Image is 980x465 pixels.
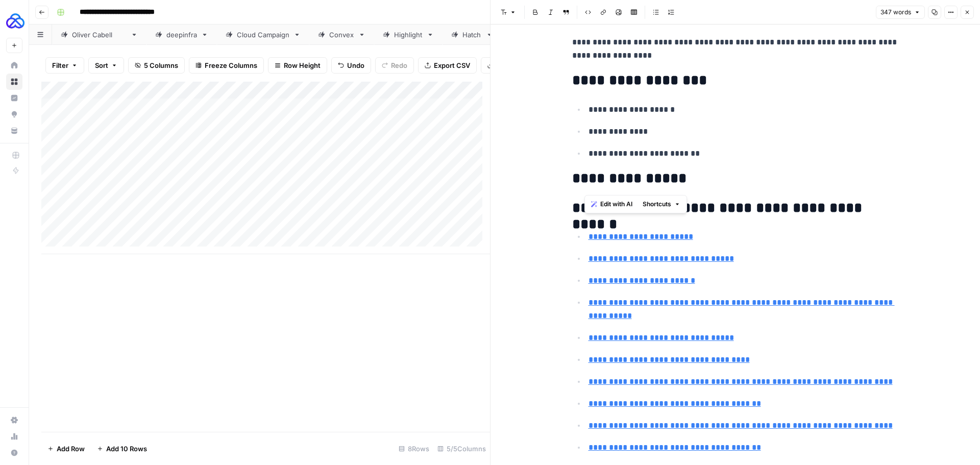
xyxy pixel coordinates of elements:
button: Undo [331,57,371,74]
div: Convex [329,30,354,40]
button: Row Height [268,57,327,74]
a: [PERSON_NAME] [52,25,146,45]
span: 347 words [880,8,911,17]
span: Sort [95,60,108,70]
a: deepinfra [146,25,217,45]
a: Hatch [443,25,502,45]
a: Insights [6,90,22,106]
button: Help + Support [6,445,22,461]
a: Convex [309,25,374,45]
a: Browse [6,74,22,90]
img: AUQ Logo [6,12,24,30]
span: Freeze Columns [205,60,257,70]
span: Shortcuts [643,200,671,209]
div: Highlight [394,30,423,40]
span: Undo [347,60,364,70]
button: Edit with AI [587,198,636,211]
span: Add 10 Rows [106,444,147,454]
button: Sort [88,57,124,74]
div: 5/5 Columns [433,440,490,457]
a: Cloud Campaign [217,25,309,45]
div: deepinfra [166,30,197,40]
span: Filter [52,60,68,70]
span: Row Height [284,60,321,70]
a: Opportunities [6,106,22,123]
button: Redo [375,57,414,74]
a: Your Data [6,123,22,139]
div: 8 Rows [395,440,433,457]
span: 5 Columns [144,60,178,70]
button: Shortcuts [639,198,684,211]
span: Edit with AI [600,200,632,209]
div: Hatch [462,30,482,40]
span: Redo [391,60,407,70]
div: [PERSON_NAME] [72,30,127,40]
button: Freeze Columns [189,57,264,74]
button: Filter [45,57,84,74]
a: Highlight [374,25,443,45]
a: Home [6,57,22,74]
button: 5 Columns [128,57,185,74]
div: Cloud Campaign [237,30,289,40]
span: Add Row [57,444,85,454]
button: Add 10 Rows [91,440,153,457]
a: Usage [6,428,22,445]
a: Settings [6,412,22,428]
button: Workspace: AUQ [6,8,22,34]
button: Export CSV [418,57,477,74]
span: Export CSV [434,60,470,70]
button: Add Row [41,440,91,457]
button: 347 words [876,6,925,19]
